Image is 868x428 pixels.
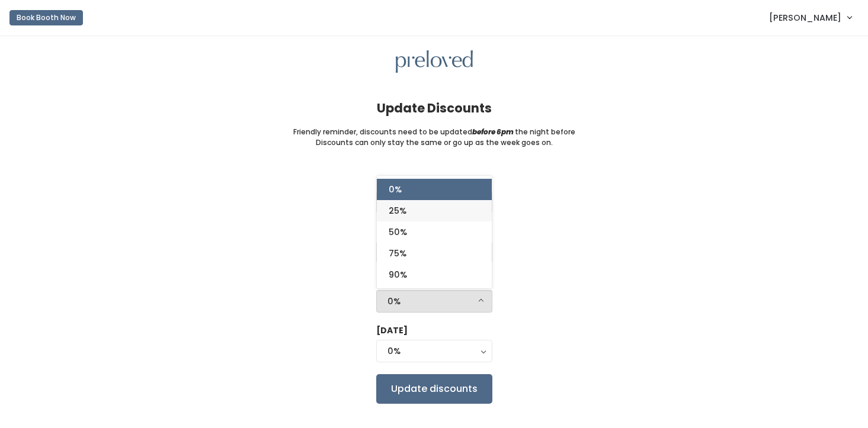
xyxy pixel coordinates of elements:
button: 0% [376,340,492,362]
div: 0% [387,345,481,358]
small: Friendly reminder, discounts need to be updated the night before [293,127,575,137]
a: Book Booth Now [9,5,83,31]
img: preloved logo [396,50,473,73]
span: 75% [389,247,406,260]
small: Discounts can only stay the same or go up as the week goes on. [316,137,553,148]
label: [DATE] [376,324,408,337]
button: 0% [376,290,492,313]
a: [PERSON_NAME] [757,5,863,30]
button: Book Booth Now [9,10,83,25]
span: [PERSON_NAME] [769,11,841,24]
span: 0% [389,183,402,196]
div: 0% [387,295,481,308]
i: before 6pm [472,127,514,137]
span: 50% [389,226,407,239]
input: Update discounts [376,374,492,404]
h4: Update Discounts [377,101,492,115]
span: 90% [389,268,407,281]
span: 25% [389,204,406,217]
